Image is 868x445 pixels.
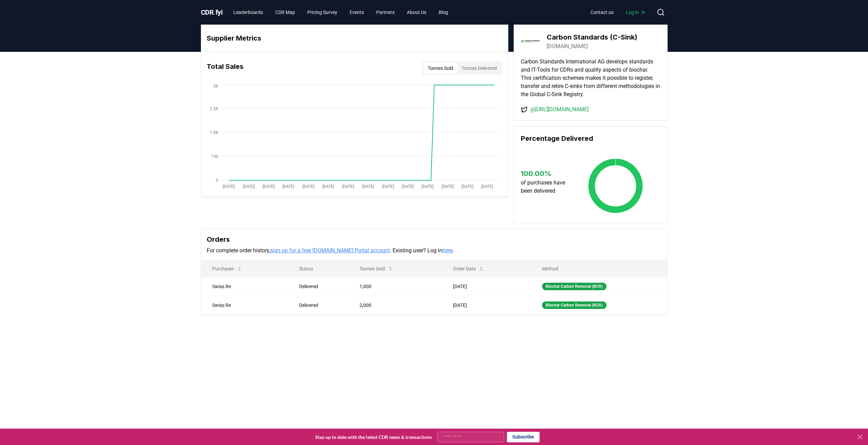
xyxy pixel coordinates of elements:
[536,265,662,272] p: Method
[344,6,369,18] a: Events
[382,184,394,189] tspan: [DATE]
[201,277,289,296] td: Swiss Re
[457,63,501,74] button: Tonnes Delivered
[302,184,314,189] tspan: [DATE]
[207,61,244,75] h3: Total Sales
[294,265,343,272] p: Status
[542,301,606,309] div: Biochar Carbon Removal (BCR)
[228,6,454,18] nav: Main
[521,133,660,144] h3: Percentage Delivered
[402,184,414,189] tspan: [DATE]
[521,58,660,99] p: Carbon Standards International AG develops standards and IT-Tools for CDRs and quality aspects of...
[207,262,248,276] button: Purchaser
[461,184,473,189] tspan: [DATE]
[626,9,646,16] span: Log in
[209,130,218,135] tspan: 1.5K
[201,8,223,16] span: CDR fyi
[207,234,662,244] h3: Orders
[349,296,442,314] td: 2,000
[530,105,589,114] a: @[URL][DOMAIN_NAME]
[207,247,662,255] p: For complete order history, . Existing user? Log in .
[214,8,216,16] span: .
[299,302,343,309] div: Delivered
[270,6,300,18] a: CDR Map
[223,184,235,189] tspan: [DATE]
[442,247,453,254] a: here
[213,84,218,89] tspan: 3K
[422,184,433,189] tspan: [DATE]
[201,8,223,17] a: CDR.fyi
[620,6,651,18] a: Log in
[216,178,218,183] tspan: 0
[282,184,294,189] tspan: [DATE]
[228,6,268,18] a: Leaderboards
[442,296,531,314] td: [DATE]
[362,184,374,189] tspan: [DATE]
[371,6,400,18] a: Partners
[354,262,399,276] button: Tonnes Sold
[342,184,354,189] tspan: [DATE]
[299,283,343,290] div: Delivered
[547,42,588,50] a: [DOMAIN_NAME]
[441,184,453,189] tspan: [DATE]
[447,262,489,276] button: Order Date
[547,32,637,42] h3: Carbon Standards (C-Sink)
[263,184,275,189] tspan: [DATE]
[270,247,390,254] a: sign up for a free [DOMAIN_NAME] Portal account
[542,283,606,290] div: Biochar Carbon Removal (BCR)
[521,168,572,179] h3: 100.00 %
[424,63,457,74] button: Tonnes Sold
[585,6,651,18] nav: Main
[481,184,493,189] tspan: [DATE]
[401,6,432,18] a: About Us
[207,33,502,43] h3: Supplier Metrics
[521,32,540,51] img: Carbon Standards (C-Sink)-logo
[442,277,531,296] td: [DATE]
[211,154,218,159] tspan: 750
[349,277,442,296] td: 1,000
[521,179,572,195] p: of purchases have been delivered
[433,6,454,18] a: Blog
[242,184,254,189] tspan: [DATE]
[302,6,343,18] a: Pricing Survey
[209,106,218,111] tspan: 2.3K
[322,184,334,189] tspan: [DATE]
[201,296,289,314] td: Swiss Re
[585,6,619,18] a: Contact us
